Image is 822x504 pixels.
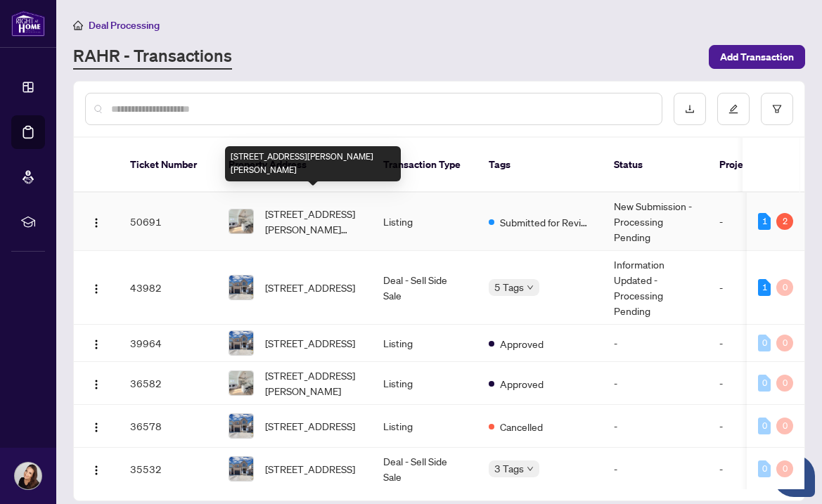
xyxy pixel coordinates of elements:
div: 0 [758,335,771,351]
td: - [708,193,792,251]
button: Logo [85,276,108,299]
button: download [674,93,706,125]
img: Logo [91,422,102,433]
span: down [527,284,534,291]
span: [STREET_ADDRESS] [265,461,355,477]
div: 0 [758,375,771,392]
button: edit [717,93,750,125]
td: 36582 [119,362,217,405]
th: Status [603,138,708,193]
img: thumbnail-img [229,457,253,481]
div: 0 [758,418,771,434]
span: [STREET_ADDRESS] [265,418,355,434]
span: down [527,465,534,472]
button: filter [761,93,793,125]
div: [STREET_ADDRESS][PERSON_NAME][PERSON_NAME] [225,146,401,181]
img: logo [11,11,45,37]
td: - [708,251,792,325]
th: Ticket Number [119,138,217,193]
div: 2 [776,213,793,230]
th: Project Name [708,138,792,193]
th: Tags [477,138,603,193]
td: 35532 [119,448,217,491]
div: 1 [758,279,771,296]
img: Logo [91,379,102,390]
span: [STREET_ADDRESS] [265,335,355,351]
span: Deal Processing [89,19,160,32]
td: - [708,362,792,405]
span: 3 Tags [494,460,524,477]
td: 43982 [119,251,217,325]
td: - [708,405,792,448]
span: [STREET_ADDRESS][PERSON_NAME] [265,368,361,399]
td: 36578 [119,405,217,448]
div: 0 [758,460,771,477]
span: Approved [500,336,544,351]
img: Logo [91,217,102,228]
td: Deal - Sell Side Sale [372,448,477,491]
th: Property Address [217,138,372,193]
span: Add Transaction [720,46,794,68]
img: Profile Icon [15,463,41,489]
span: Approved [500,376,544,392]
img: thumbnail-img [229,371,253,395]
span: 5 Tags [494,279,524,295]
div: 0 [776,460,793,477]
td: - [603,405,708,448]
img: thumbnail-img [229,414,253,438]
img: Logo [91,283,102,295]
button: Logo [85,458,108,480]
div: 0 [776,375,793,392]
button: Logo [85,332,108,354]
span: edit [728,104,738,114]
span: Submitted for Review [500,214,591,230]
td: Listing [372,325,477,362]
img: thumbnail-img [229,331,253,355]
button: Logo [85,210,108,233]
div: 1 [758,213,771,230]
td: Information Updated - Processing Pending [603,251,708,325]
button: Add Transaction [709,45,805,69]
img: thumbnail-img [229,276,253,299]
span: [STREET_ADDRESS][PERSON_NAME][PERSON_NAME] [265,206,361,237]
td: - [603,325,708,362]
td: - [603,362,708,405]
span: Cancelled [500,419,543,434]
td: Listing [372,362,477,405]
td: 50691 [119,193,217,251]
td: Deal - Sell Side Sale [372,251,477,325]
td: 39964 [119,325,217,362]
div: 0 [776,418,793,434]
img: thumbnail-img [229,209,253,233]
span: home [73,20,83,30]
div: 0 [776,335,793,351]
img: Logo [91,465,102,476]
td: Listing [372,193,477,251]
button: Logo [85,415,108,437]
th: Transaction Type [372,138,477,193]
button: Logo [85,372,108,394]
td: New Submission - Processing Pending [603,193,708,251]
span: [STREET_ADDRESS] [265,280,355,295]
td: Listing [372,405,477,448]
a: RAHR - Transactions [73,44,232,70]
span: download [685,104,695,114]
td: - [603,448,708,491]
td: - [708,448,792,491]
td: - [708,325,792,362]
span: filter [772,104,782,114]
div: 0 [776,279,793,296]
img: Logo [91,339,102,350]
